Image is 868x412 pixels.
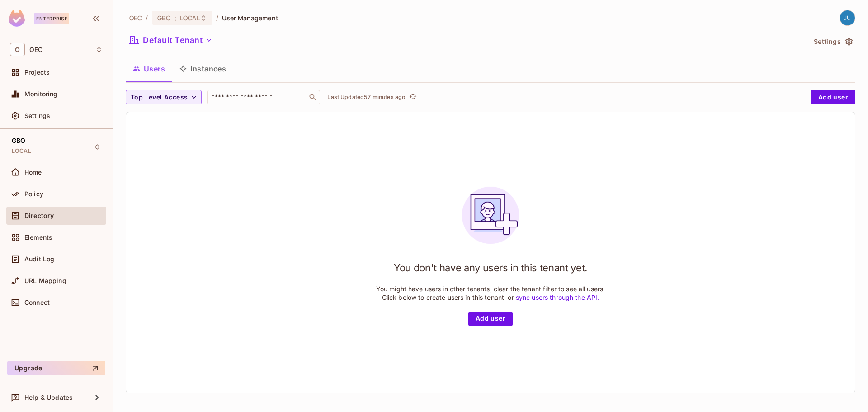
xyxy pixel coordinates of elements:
button: Instances [172,57,233,80]
span: O [10,43,25,56]
button: Add user [468,312,513,326]
span: Settings [24,112,50,119]
span: Workspace: OEC [29,46,42,53]
span: URL Mapping [24,277,66,284]
img: SReyMgAAAABJRU5ErkJggg== [9,10,25,27]
img: justin.king@oeconnection.com [840,10,855,25]
p: Last Updated 57 minutes ago [327,94,406,101]
span: Monitoring [24,90,58,98]
span: : [174,14,177,22]
span: Audit Log [24,256,54,263]
button: Top Level Access [126,90,202,104]
button: Users [126,57,172,80]
button: refresh [407,92,418,103]
span: refresh [409,93,417,102]
span: Help & Updates [24,394,73,401]
span: Policy [24,190,43,198]
p: You might have users in other tenants, clear the tenant filter to see all users. Click below to c... [376,284,605,302]
span: GBO [157,14,170,22]
span: User Management [222,14,278,22]
span: Top Level Access [131,92,188,103]
span: Home [24,169,42,176]
span: Projects [24,69,50,76]
button: Upgrade [7,361,105,375]
li: / [146,14,148,22]
span: Connect [24,299,50,306]
div: Enterprise [34,13,69,24]
button: Add user [811,90,855,104]
li: / [216,14,218,22]
span: Elements [24,234,52,241]
button: Settings [810,34,855,49]
span: GBO [12,137,25,144]
a: sync users through the API. [516,294,599,301]
span: Click to refresh data [406,92,418,103]
span: LOCAL [12,147,31,155]
span: the active workspace [129,14,142,22]
h1: You don't have any users in this tenant yet. [394,261,587,275]
span: Directory [24,212,54,219]
button: Default Tenant [126,33,216,47]
span: LOCAL [180,14,200,22]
